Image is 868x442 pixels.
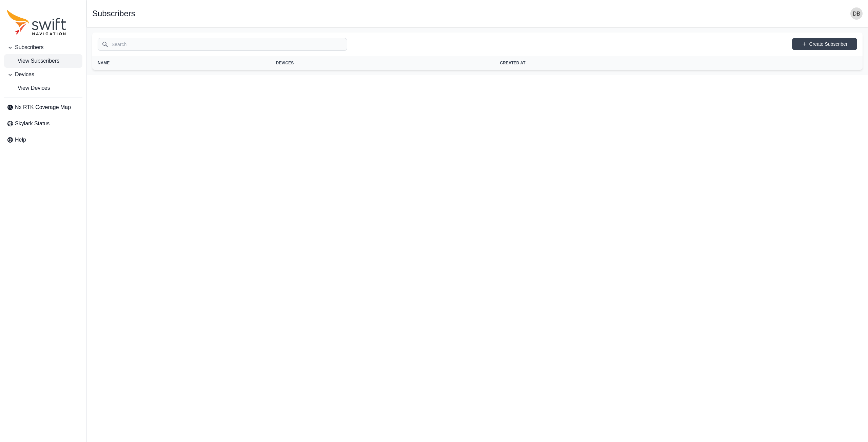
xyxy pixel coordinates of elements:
span: View Devices [7,84,50,92]
button: Devices [4,68,82,81]
input: Search [98,38,347,51]
span: Devices [15,70,34,79]
span: Skylark Status [15,120,50,128]
th: Name [92,56,271,70]
span: Help [15,136,26,144]
th: Created At [494,56,778,70]
a: View Devices [4,81,82,95]
h1: Subscribers [92,9,135,18]
a: Skylark Status [4,117,82,130]
span: Nx RTK Coverage Map [15,103,71,111]
button: Subscribers [4,41,82,54]
span: Subscribers [15,43,43,51]
img: user photo [850,7,863,20]
th: Devices [271,56,495,70]
a: Nx RTK Coverage Map [4,101,82,114]
a: View Subscribers [4,54,82,68]
a: Help [4,133,82,147]
span: View Subscribers [7,57,59,65]
a: Create Subscriber [792,38,857,50]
